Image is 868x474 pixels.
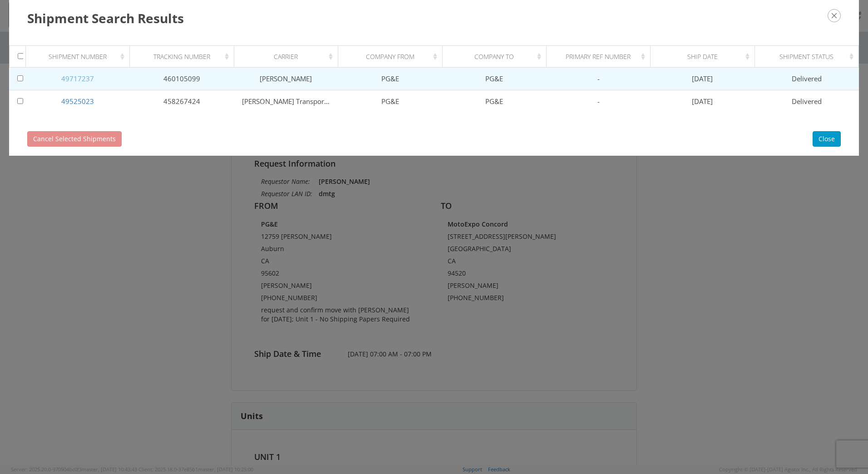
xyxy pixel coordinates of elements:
div: Tracking Number [138,52,231,61]
td: PG&E [338,90,442,113]
td: - [546,68,650,90]
td: 460105099 [130,68,234,90]
button: Close [813,131,841,147]
td: PG&E [338,68,442,90]
div: Carrier [242,52,335,61]
span: Delivered [792,74,822,83]
div: Company To [450,52,543,61]
h3: Shipment Search Results [27,9,841,27]
span: Delivered [792,97,822,106]
span: Cancel Selected Shipments [33,134,116,143]
td: [PERSON_NAME] Transportation Inc [234,90,338,113]
td: PG&E [442,90,546,113]
a: 49525023 [61,97,94,106]
div: Company From [346,52,439,61]
div: Primary Ref Number [554,52,647,61]
span: [DATE] [692,97,713,106]
td: [PERSON_NAME] [234,68,338,90]
button: Cancel Selected Shipments [27,131,122,147]
a: 49717237 [61,74,94,83]
td: PG&E [442,68,546,90]
td: - [546,90,650,113]
div: Shipment Number [34,52,127,61]
span: [DATE] [692,74,713,83]
td: 458267424 [130,90,234,113]
div: Ship Date [659,52,752,61]
div: Shipment Status [763,52,856,61]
